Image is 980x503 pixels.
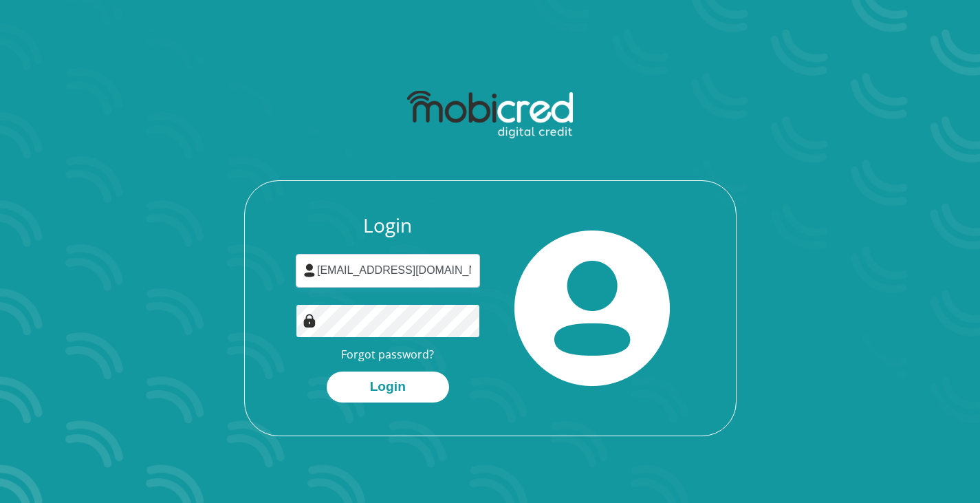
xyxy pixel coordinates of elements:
h3: Login [296,214,480,237]
img: user-icon image [303,264,316,277]
input: Username [296,254,480,288]
a: Forgot password? [341,347,434,362]
img: mobicred logo [407,91,573,139]
img: Image [303,314,316,328]
button: Login [327,372,449,403]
